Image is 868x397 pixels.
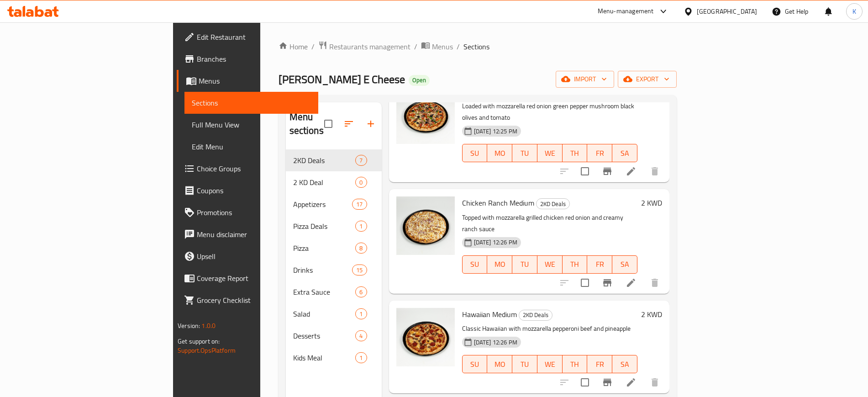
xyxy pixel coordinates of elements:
div: Pizza [293,243,356,254]
span: TH [566,358,584,371]
a: Menu disclaimer [177,223,318,245]
div: [GEOGRAPHIC_DATA] [697,6,757,16]
span: 1 [356,222,366,231]
img: Vegetarian Medium [396,85,455,144]
span: Salad [293,308,356,319]
span: SA [616,147,634,160]
span: Choice Groups [197,163,310,174]
button: SA [612,355,637,373]
div: 2KD Deals7 [286,149,382,171]
span: Desserts [293,330,356,341]
span: Open [409,76,430,84]
span: [PERSON_NAME] E Cheese [279,69,405,90]
div: Salad1 [286,303,382,325]
span: Drinks [293,265,352,275]
button: TU [512,144,537,162]
span: Select to update [575,373,594,392]
a: Sections [184,92,318,114]
a: Coupons [177,180,318,201]
h6: 2 KWD [641,196,662,209]
button: WE [537,255,563,274]
span: Upsell [197,251,310,262]
span: FR [591,358,609,371]
button: export [618,71,677,88]
div: items [352,265,367,275]
div: Open [409,75,430,86]
button: SA [612,144,637,162]
span: SU [466,258,484,271]
h6: 2 KWD [641,308,662,321]
span: 17 [352,200,366,209]
div: items [355,243,367,254]
button: Branch-specific-item [596,272,618,294]
span: 0 [356,178,366,187]
button: MO [487,144,512,162]
span: 1.0.0 [201,320,216,332]
img: Hawaiian Medium [396,308,455,366]
span: 2KD Deals [519,310,552,320]
span: SA [616,358,634,371]
span: TH [566,147,584,160]
span: Pizza Deals [293,221,356,232]
span: Sections [192,97,310,108]
img: Chicken Ranch Medium [396,196,455,255]
div: Drinks15 [286,259,382,281]
span: WE [541,147,559,160]
span: 2KD Deals [293,155,356,166]
span: 2 KD Deal [293,177,356,188]
button: WE [537,144,563,162]
button: MO [487,355,512,373]
li: / [414,41,417,52]
a: Full Menu View [184,114,318,136]
a: Edit menu item [626,277,637,288]
span: Get support on: [178,335,220,347]
div: Appetizers17 [286,193,382,215]
div: Desserts4 [286,325,382,347]
button: Add section [360,113,382,135]
span: 7 [356,156,366,165]
button: FR [587,144,612,162]
span: TU [516,147,534,160]
button: delete [644,160,666,182]
div: 2KD Deals [519,310,552,321]
a: Menus [421,41,453,53]
span: Kids Meal [293,352,356,363]
a: Upsell [177,245,318,267]
a: Promotions [177,201,318,223]
span: Select all sections [319,114,338,133]
span: Coupons [197,185,310,196]
span: 15 [352,266,366,275]
span: 6 [356,288,366,296]
a: Choice Groups [177,158,318,180]
span: TU [516,258,534,271]
button: Branch-specific-item [596,160,618,182]
div: items [355,308,367,319]
span: Restaurants management [329,41,410,52]
button: import [556,71,614,88]
span: MO [491,147,509,160]
button: SU [462,255,488,274]
span: Select to update [575,273,594,292]
span: Sections [463,41,489,52]
div: Pizza8 [286,237,382,259]
div: items [355,221,367,232]
span: Menus [432,41,453,52]
span: [DATE] 12:26 PM [470,238,521,247]
span: MO [491,258,509,271]
a: Restaurants management [318,41,410,53]
span: Select to update [575,162,594,181]
div: items [355,155,367,166]
nav: Menu sections [286,146,382,372]
span: export [625,74,669,85]
p: Classic Hawaiian with mozzarella pepperoni beef and pineapple [462,323,637,334]
span: Hawaiian Medium [462,307,517,321]
span: Menu disclaimer [197,229,310,240]
span: Full Menu View [192,119,310,130]
span: Extra Sauce [293,286,356,297]
span: TH [566,258,584,271]
button: SA [612,255,637,274]
a: Coverage Report [177,267,318,289]
button: TU [512,255,537,274]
